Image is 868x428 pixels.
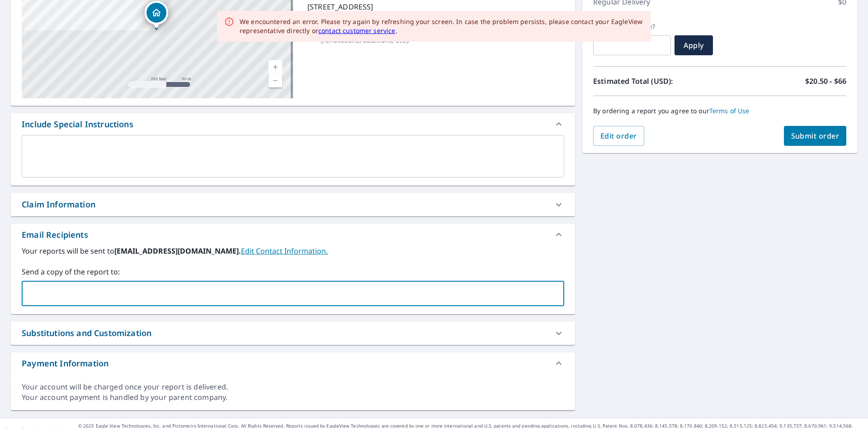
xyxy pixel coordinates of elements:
a: Terms of Use [709,106,750,115]
div: Dropped pin, building 1, Residential property, 75 Rock Church Dr O Fallon, MO 63368 [145,1,168,29]
p: Estimated Total (USD): [593,76,720,87]
div: Email Recipients [22,229,88,241]
b: [EMAIL_ADDRESS][DOMAIN_NAME]. [114,246,241,256]
p: By ordering a report you agree to our [593,107,846,115]
div: Claim Information [11,193,575,216]
a: Current Level 17, Zoom Out [269,74,282,87]
div: Include Special Instructions [11,113,575,135]
div: Email Recipients [11,224,575,245]
div: Payment Information [22,357,108,370]
div: Payment Information [11,352,575,374]
span: Submit order [791,131,840,141]
div: Include Special Instructions [22,118,133,130]
span: Apply [682,40,706,50]
button: Edit order [593,126,644,146]
a: contact customer service [318,26,396,35]
a: EditContactInfo [241,246,328,256]
span: Edit order [600,131,637,141]
a: Current Level 17, Zoom In [269,60,282,74]
div: Substitutions and Customization [22,327,151,339]
div: Your account payment is handled by your parent company. [22,392,564,403]
div: Your account will be charged once your report is delivered. [22,382,564,392]
div: Substitutions and Customization [11,322,575,345]
p: $20.50 - $66 [805,76,846,87]
button: Apply [675,35,713,55]
div: Claim Information [22,198,95,211]
label: Your reports will be sent to [22,245,564,256]
p: [STREET_ADDRESS] [307,1,561,12]
button: Submit order [784,126,847,146]
div: We encountered an error. Please try again by refreshing your screen. In case the problem persists... [240,17,644,35]
label: Send a copy of the report to: [22,266,564,277]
